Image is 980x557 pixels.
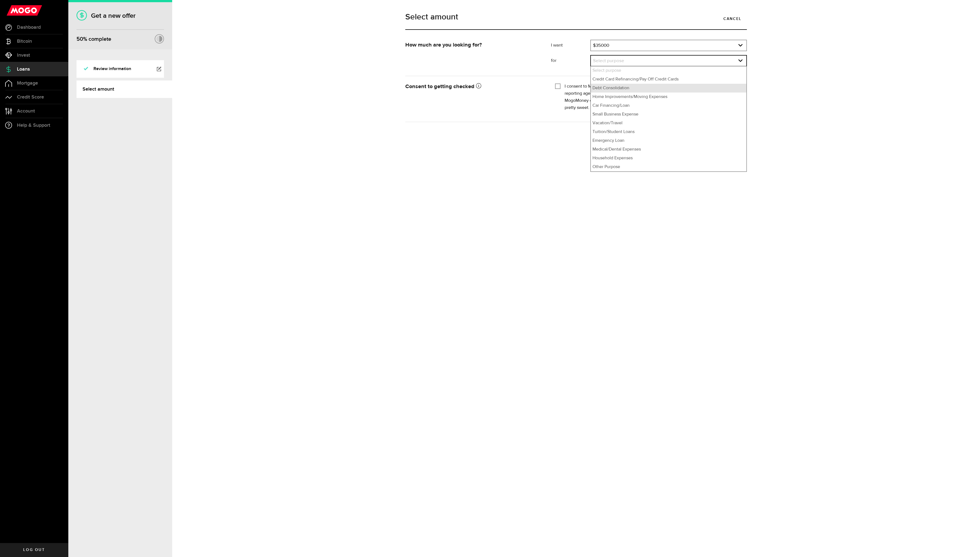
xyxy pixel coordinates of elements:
label: for [551,57,590,64]
strong: Consent to getting checked [405,84,481,89]
span: Credit Score [17,95,44,100]
a: expand select [591,40,746,51]
input: I consent to Mogo using my personal information to get a credit score or report from a credit rep... [555,83,561,88]
li: Car Financing/Loan [591,101,746,110]
span: Loans [17,67,30,72]
span: Log out [23,548,45,552]
label: I want [551,42,590,49]
h1: Select amount [405,13,747,21]
span: Account [17,109,35,114]
li: Other Purpose [591,163,746,171]
span: Help & Support [17,123,50,128]
span: Mortgage [17,81,38,86]
span: Invest [17,53,30,58]
a: Select amount [77,80,172,98]
div: % complete [77,34,111,44]
li: Home Improvements/Moving Expenses [591,93,746,101]
span: Dashboard [17,25,41,30]
li: Vacation/Travel [591,119,746,128]
li: Emergency Loan [591,136,746,145]
li: Debt Consolidation [591,84,746,93]
a: expand select [591,56,746,66]
li: Small Business Expense [591,110,746,119]
button: Open LiveChat chat widget [4,2,21,19]
li: Medical/Dental Expenses [591,145,746,154]
span: 50 [77,36,83,42]
li: Household Expenses [591,154,746,163]
h1: Get a new offer [77,12,164,20]
a: Review information [77,60,164,78]
li: Credit Card Refinancing/Pay Off Credit Cards [591,75,746,84]
label: I consent to Mogo using my personal information to get a credit score or report from a credit rep... [565,83,743,111]
li: Tuition/Student Loans [591,128,746,136]
strong: How much are you looking for? [405,42,482,48]
span: Bitcoin [17,39,32,44]
a: Cancel [718,13,747,24]
li: Select purpose [591,66,746,75]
